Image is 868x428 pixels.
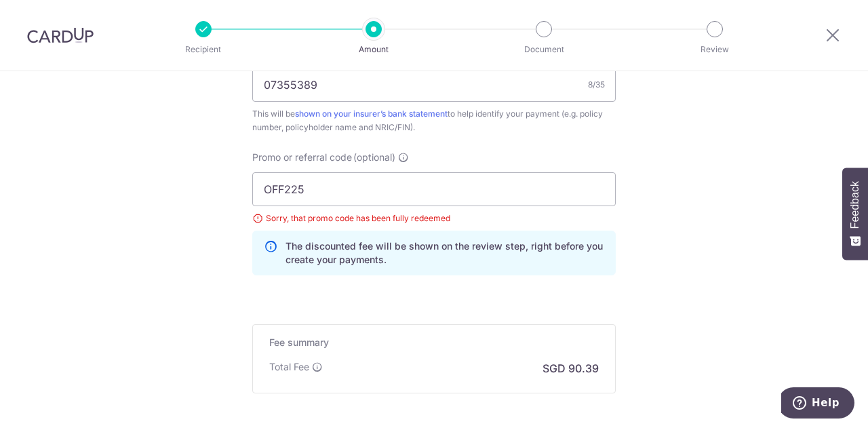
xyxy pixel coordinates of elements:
[252,212,616,225] div: Sorry, that promo code has been fully redeemed
[849,181,861,229] span: Feedback
[285,239,604,267] p: The discounted fee will be shown on the review step, right before you create your payments.
[353,151,395,164] span: (optional)
[542,360,599,376] p: SGD 90.39
[295,109,448,119] a: shown on your insurer’s bank statement
[588,78,605,92] div: 8/35
[27,27,94,43] img: CardUp
[665,43,765,56] p: Review
[781,387,854,421] iframe: Opens a widget where you can find more information
[153,43,254,56] p: Recipient
[269,360,309,374] p: Total Fee
[252,151,352,164] span: Promo or referral code
[269,336,599,349] h5: Fee summary
[252,107,616,134] div: This will be to help identify your payment (e.g. policy number, policyholder name and NRIC/FIN).
[842,168,868,260] button: Feedback - Show survey
[323,43,424,56] p: Amount
[494,43,594,56] p: Document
